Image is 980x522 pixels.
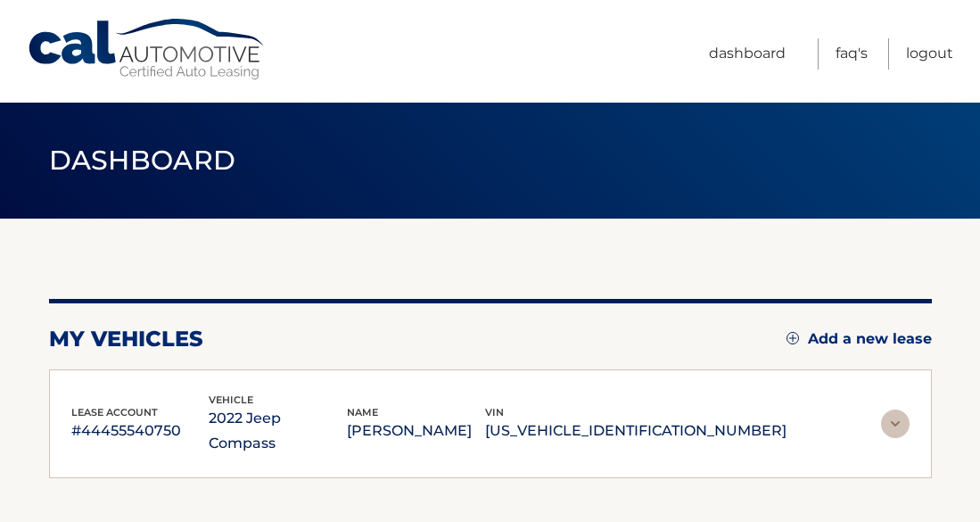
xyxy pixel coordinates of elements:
p: 2022 Jeep Compass [209,406,347,456]
p: [PERSON_NAME] [347,418,485,443]
a: FAQ's [836,38,868,70]
span: vin [485,406,504,418]
span: name [347,406,378,418]
a: Cal Automotive [27,18,268,81]
span: vehicle [209,394,253,406]
img: accordion-rest.svg [881,410,910,438]
p: #44455540750 [71,418,210,443]
a: Logout [906,38,953,70]
span: lease account [71,406,158,418]
a: Dashboard [709,38,786,70]
p: [US_VEHICLE_IDENTIFICATION_NUMBER] [485,418,786,443]
span: Dashboard [49,144,236,177]
h2: my vehicles [49,326,203,352]
img: add.svg [786,332,799,344]
a: Add a new lease [786,330,932,348]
